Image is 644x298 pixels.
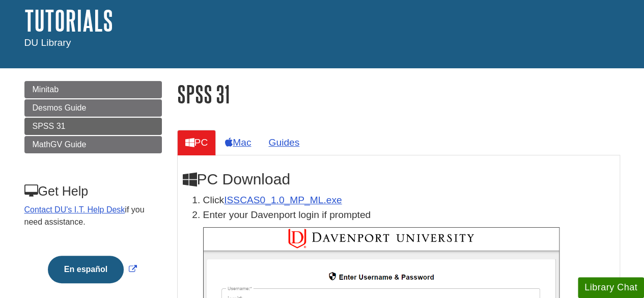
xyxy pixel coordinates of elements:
button: Library Chat [578,277,644,298]
button: En español [48,256,124,283]
a: Link opens in new window [45,265,139,274]
p: if you need assistance. [24,204,161,228]
h2: PC Download [183,171,614,188]
h1: SPSS 31 [177,81,620,107]
a: PC [177,130,216,155]
span: DU Library [24,37,71,48]
span: Desmos Guide [33,103,87,112]
a: Contact DU's I.T. Help Desk [24,205,125,214]
h3: Get Help [24,184,161,199]
li: Click [203,193,614,208]
a: Tutorials [24,5,113,36]
a: Minitab [24,81,162,98]
a: SPSS 31 [24,118,162,135]
p: Enter your Davenport login if prompted [203,208,614,223]
span: SPSS 31 [33,122,66,130]
span: Minitab [33,85,59,94]
a: Mac [217,130,259,155]
a: Desmos Guide [24,99,162,117]
a: MathGV Guide [24,136,162,153]
span: MathGV Guide [33,140,87,149]
a: Guides [260,130,307,155]
a: Download opens in new window [224,195,342,205]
